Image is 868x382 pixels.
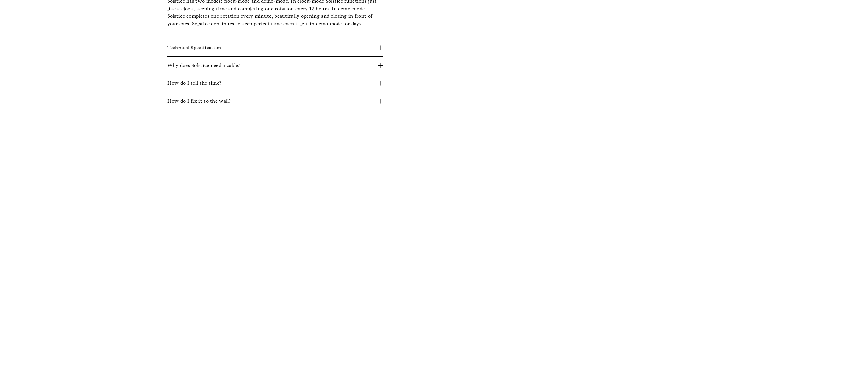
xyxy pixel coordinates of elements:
[167,92,383,110] button: How do I fix it to the wall?
[167,39,383,56] button: Technical Specification
[167,79,378,87] span: How do I tell the time?
[167,74,383,92] button: How do I tell the time?
[167,97,378,105] span: How do I fix it to the wall?
[167,62,378,69] span: Why does Solstice need a cable?
[167,57,383,74] button: Why does Solstice need a cable?
[167,44,378,51] span: Technical Specification
[167,133,383,254] iframe: 01_15 secs_3 clips_landscape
